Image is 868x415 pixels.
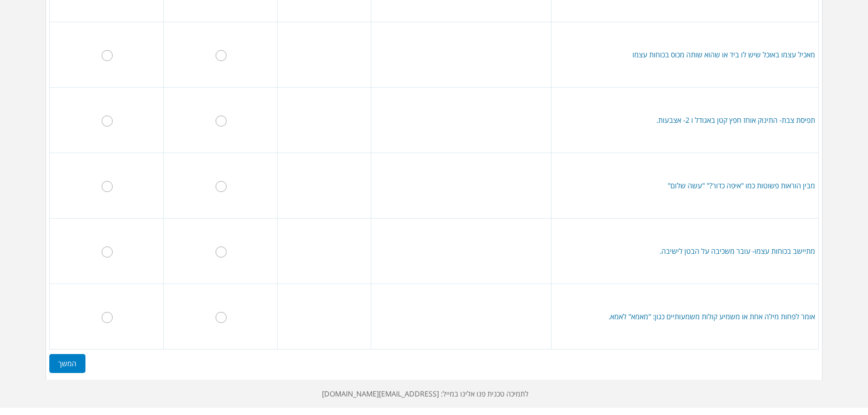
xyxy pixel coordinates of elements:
iframe: מאכיל עצמו בכפית [409,25,513,93]
iframe: מתיישב בכוחות עצמו [409,222,513,289]
td: מתיישב בכוחות עצמו- עובר משכיבה על הבטן לישיבה. [552,219,819,284]
td: תפיסת צבת- התינוק אוחז חפץ קטן באגודל ו 2- אצבעות. [552,88,819,153]
td: מבין הוראות פשוטות כמו "איפה כדור?" "עשה שלום" [552,153,819,219]
iframe: תפיסת צבת [409,91,513,159]
iframe: אומר מילה אחת או משמיע קולות משמעותיים [409,287,513,355]
td: אומר לפחות מילה אחת או משמיע קולות משמעותיים כגון: "מאמא" לאמא. [552,284,819,350]
label: המשך [49,354,85,373]
td: מאכיל עצמו באוכל שיש לו ביד או שהוא שותה מכוס בכוחות עצמו [552,22,819,88]
iframe: מבין הוראות פשוטות [409,156,513,224]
